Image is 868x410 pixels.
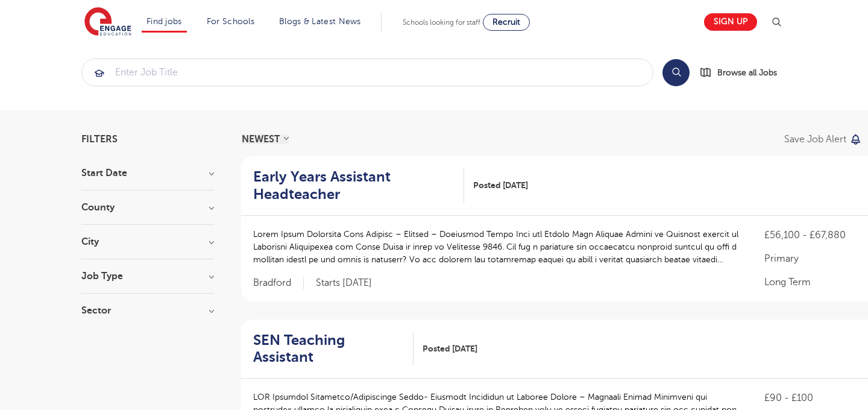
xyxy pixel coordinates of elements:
h3: Job Type [81,271,214,281]
p: Starts [DATE] [316,277,372,289]
p: Lorem Ipsum Dolorsita Cons Adipisc – Elitsed – Doeiusmod Tempo Inci utl Etdolo Magn Aliquae Admin... [253,228,740,266]
a: Browse all Jobs [699,66,787,80]
a: SEN Teaching Assistant [253,332,414,367]
span: Browse all Jobs [717,66,777,80]
span: Schools looking for staff [403,18,480,27]
a: Early Years Assistant Headteacher [253,168,464,203]
button: Save job alert [784,134,862,144]
a: Find jobs [146,17,182,26]
span: Bradford [253,277,304,289]
input: Submit [82,59,653,86]
span: Posted [DATE] [423,342,477,355]
div: Submit [81,58,653,86]
a: Sign up [704,13,757,31]
span: Posted [DATE] [473,179,528,192]
span: Filters [81,134,118,144]
a: Recruit [483,14,530,31]
h3: City [81,237,214,247]
a: For Schools [207,17,254,26]
button: Search [662,59,690,86]
h3: Start Date [81,168,214,178]
h2: SEN Teaching Assistant [253,332,404,367]
h2: Early Years Assistant Headteacher [253,168,454,203]
h3: Sector [81,306,214,315]
h3: County [81,203,214,212]
img: Engage Education [84,7,131,37]
a: Blogs & Latest News [279,17,361,26]
p: Save job alert [784,134,846,144]
span: Recruit [492,17,520,27]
